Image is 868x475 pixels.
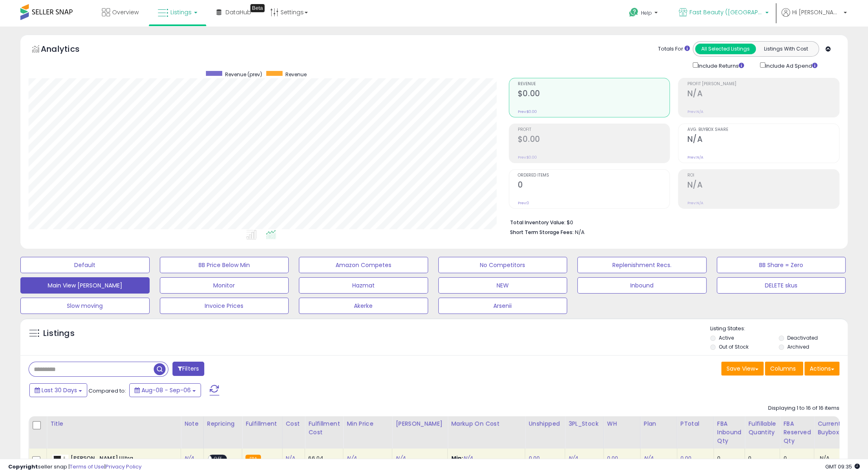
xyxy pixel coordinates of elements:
[518,89,670,100] h2: $0.00
[70,463,104,471] a: Terms of Use
[787,334,818,341] label: Deactivated
[575,228,585,236] span: N/A
[510,217,833,227] li: $0
[207,420,239,428] div: Repricing
[783,455,808,462] div: 0
[717,455,739,462] div: 0
[641,9,652,16] span: Help
[687,82,839,86] span: Profit [PERSON_NAME]
[754,61,830,70] div: Include Ad Spend
[438,277,568,294] button: NEW
[640,416,677,448] th: CSV column name: cust_attr_5_Plan
[518,128,670,132] span: Profit
[687,180,839,191] h2: N/A
[577,277,707,294] button: Inbound
[451,454,463,462] b: Min:
[299,277,428,294] button: Hazmat
[528,454,540,462] a: 0.00
[658,45,690,53] div: Totals For
[680,454,692,462] a: 0.00
[687,109,703,114] small: Prev: N/A
[568,454,578,462] a: N/A
[184,454,194,462] a: N/A
[603,416,640,448] th: CSV column name: cust_attr_2_WH
[172,362,204,376] button: Filters
[29,383,87,397] button: Last 30 Days
[184,420,200,428] div: Note
[299,257,428,273] button: Amazon Competes
[577,257,707,273] button: Replenishment Recs.
[41,43,95,57] h5: Analytics
[347,420,389,428] div: Min Price
[160,298,289,314] button: Invoice Prices
[768,404,839,412] div: Displaying 1 to 16 of 16 items
[717,420,742,445] div: FBA inbound Qty
[8,463,38,471] strong: Copyright
[687,135,839,146] h2: N/A
[717,277,846,294] button: DELETE skus
[719,343,749,350] label: Out of Stock
[285,71,307,78] span: Revenue
[225,71,262,78] span: Revenue (prev)
[518,82,670,86] span: Revenue
[245,420,278,428] div: Fulfillment
[607,420,637,428] div: WH
[680,420,710,428] div: PTotal
[695,44,756,54] button: All Selected Listings
[755,44,816,54] button: Listings With Cost
[8,463,141,471] div: seller snap | |
[748,455,773,462] div: 0
[518,201,529,205] small: Prev: 0
[687,173,839,178] span: ROI
[687,201,703,205] small: Prev: N/A
[565,416,604,448] th: CSV column name: cust_attr_3_3PL_Stock
[782,8,847,27] a: Hi [PERSON_NAME]
[817,420,859,437] div: Current Buybox Price
[518,173,670,178] span: Ordered Items
[510,229,574,236] b: Short Term Storage Fees:
[52,455,68,471] img: 41orcc47UeL._SL40_.jpg
[792,8,841,16] span: Hi [PERSON_NAME]
[463,454,473,462] a: N/A
[129,383,201,397] button: Aug-08 - Sep-06
[623,1,666,27] a: Help
[607,454,618,462] a: 0.00
[528,420,561,428] div: Unshipped
[451,420,521,428] div: Markup on Cost
[286,454,296,462] a: N/A
[687,89,839,100] h2: N/A
[525,416,565,448] th: CSV column name: cust_attr_4_Unshipped
[748,420,776,437] div: Fulfillable Quantity
[299,298,428,314] button: Akerke
[20,277,150,294] button: Main View [PERSON_NAME]
[770,365,796,373] span: Columns
[719,334,734,341] label: Active
[308,420,340,437] div: Fulfillment Cost
[43,328,75,339] h5: Listings
[141,386,191,394] span: Aug-08 - Sep-06
[395,454,405,462] a: N/A
[212,455,225,462] span: OFF
[170,8,192,16] span: Listings
[20,298,150,314] button: Slow moving
[42,386,77,394] span: Last 30 Days
[50,420,177,428] div: Title
[518,135,670,146] h2: $0.00
[825,463,860,471] span: 2025-10-7 09:35 GMT
[644,420,674,428] div: Plan
[160,257,289,273] button: BB Price Below Min
[710,325,848,333] p: Listing States:
[347,454,356,462] a: N/A
[787,343,809,350] label: Archived
[308,455,337,462] div: 66.04
[286,420,302,428] div: Cost
[721,362,764,376] button: Save View
[687,155,703,160] small: Prev: N/A
[765,362,803,376] button: Columns
[518,155,537,160] small: Prev: $0.00
[448,416,525,448] th: The percentage added to the cost of goods (COGS) that forms the calculator for Min & Max prices.
[687,61,754,70] div: Include Returns
[689,8,763,16] span: Fast Beauty ([GEOGRAPHIC_DATA])
[629,7,639,18] i: Get Help
[106,463,141,471] a: Privacy Policy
